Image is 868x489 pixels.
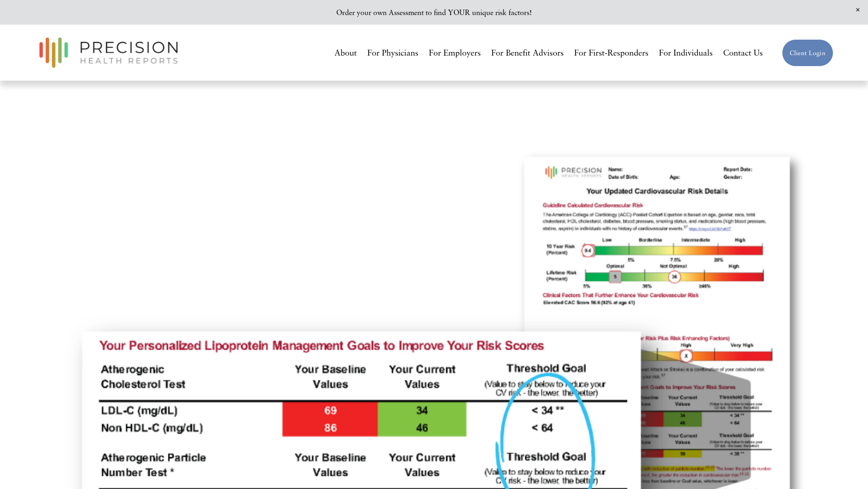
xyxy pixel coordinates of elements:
a: Client Login [782,39,833,67]
a: For Physicians [367,45,418,62]
a: For Individuals [659,45,713,62]
img: Precision Health Reports [35,33,182,72]
a: About [334,45,357,62]
a: For First-Responders [574,45,648,62]
a: For Benefit Advisors [491,45,564,62]
a: Contact Us [723,45,763,62]
a: For Employers [429,45,481,62]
